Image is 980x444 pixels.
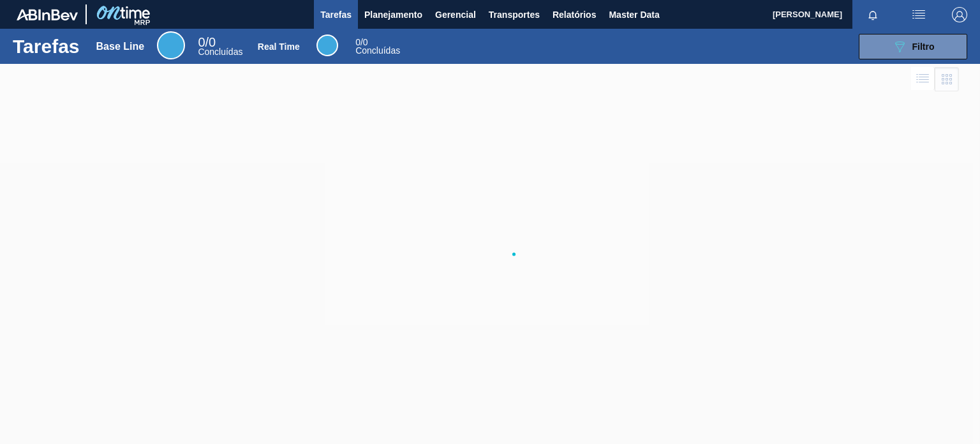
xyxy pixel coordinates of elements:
div: Base Line [157,31,185,59]
span: Master Data [609,7,659,22]
span: Relatórios [553,7,596,22]
span: Filtro [912,42,935,52]
span: / 0 [355,37,367,47]
span: Gerencial [435,7,476,22]
button: Filtro [859,34,967,59]
div: Real Time [355,38,400,55]
span: Concluídas [198,47,242,57]
span: Transportes [489,7,540,22]
div: Base Line [96,41,145,52]
span: Concluídas [355,45,400,56]
span: / 0 [198,35,216,49]
div: Real Time [258,42,300,52]
span: 0 [198,35,205,49]
span: 0 [355,37,360,47]
img: userActions [911,7,926,22]
img: TNhmsLtSVTkK8tSr43FrP2fwEKptu5GPRR3wAAAABJRU5ErkJggg== [17,9,78,20]
div: Base Line [198,37,242,56]
img: Logout [952,7,967,22]
span: Tarefas [320,7,352,22]
span: Planejamento [364,7,422,22]
button: Notificações [852,6,893,24]
div: Real Time [316,34,338,56]
h1: Tarefas [13,39,80,54]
